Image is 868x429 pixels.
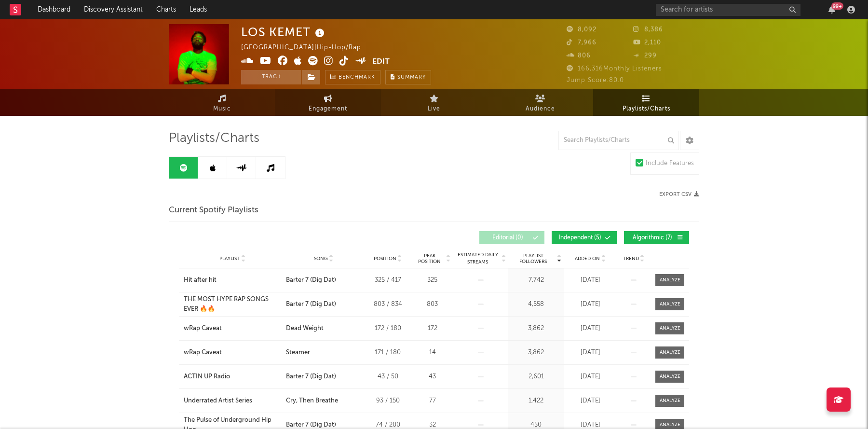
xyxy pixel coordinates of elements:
span: Live [428,103,440,115]
div: 803 [414,300,450,309]
div: Steamer [286,348,310,358]
span: Music [213,103,231,115]
div: 3,862 [511,324,561,333]
span: 8,386 [633,27,663,33]
div: [DATE] [566,300,614,309]
span: Added On [575,256,600,262]
span: Position [374,256,396,262]
div: Barter 7 (Dig Dat) [286,372,336,382]
button: 99+ [828,6,835,14]
div: wRap Caveat [184,348,222,358]
span: Estimated Daily Streams [455,251,500,266]
span: 7,966 [567,40,597,46]
div: 14 [414,348,450,358]
div: 172 / 180 [366,324,409,333]
div: 325 [414,276,450,285]
button: Summary [385,70,431,84]
span: 299 [633,53,657,59]
span: Song [314,256,328,262]
span: Jump Score: 80.0 [567,77,624,83]
div: Barter 7 (Dig Dat) [286,276,336,285]
span: Peak Position [414,253,445,264]
span: 806 [567,53,591,59]
div: 803 / 834 [366,300,409,309]
span: Current Spotify Playlists [169,205,258,216]
div: 172 [414,324,450,333]
input: Search for artists [656,4,800,16]
span: Trend [623,256,639,262]
div: [DATE] [566,372,614,382]
span: Engagement [309,103,347,115]
button: Algorithmic(7) [624,231,689,244]
button: Editorial(0) [479,231,544,244]
div: 43 [414,372,450,382]
span: Playlist [219,256,240,262]
a: Playlists/Charts [593,89,699,116]
span: Audience [526,103,555,115]
a: Hit after hit [184,276,281,285]
div: ACTIN UP Radio [184,372,230,382]
span: Independent ( 5 ) [558,235,602,241]
div: Barter 7 (Dig Dat) [286,300,336,309]
button: Track [241,70,301,84]
div: 77 [414,396,450,406]
span: Algorithmic ( 7 ) [630,235,675,241]
span: 8,092 [567,27,597,33]
div: Underrated Artist Series [184,396,252,406]
div: [DATE] [566,348,614,358]
a: Live [381,89,487,116]
div: Dead Weight [286,324,324,333]
span: Playlist Followers [511,253,556,264]
span: Benchmark [339,72,375,83]
button: Export CSV [659,192,699,197]
div: [DATE] [566,396,614,406]
a: Audience [487,89,593,116]
div: 7,742 [511,276,561,285]
div: LOS KEMET [241,24,327,40]
div: wRap Caveat [184,324,222,333]
span: 2,110 [633,40,661,46]
div: Hit after hit [184,276,217,285]
div: [GEOGRAPHIC_DATA] | Hip-Hop/Rap [241,42,383,54]
span: 166,316 Monthly Listeners [567,66,662,72]
span: Playlists/Charts [169,133,259,144]
div: [DATE] [566,324,614,333]
div: 171 / 180 [366,348,409,358]
div: 2,601 [511,372,561,382]
div: Include Features [646,158,694,169]
a: ACTIN UP Radio [184,372,281,382]
a: Music [169,89,275,116]
div: 43 / 50 [366,372,409,382]
a: wRap Caveat [184,324,281,333]
a: Benchmark [325,70,380,84]
a: THE MOST HYPE RAP SONGS EVER 🔥🔥 [184,295,281,314]
button: Independent(5) [552,231,617,244]
span: Summary [397,75,426,80]
div: 93 / 150 [366,396,409,406]
span: Editorial ( 0 ) [486,235,530,241]
span: Playlists/Charts [623,103,670,115]
div: 99 + [831,2,843,10]
div: Cry, Then Breathe [286,396,338,406]
input: Search Playlists/Charts [558,131,679,150]
a: wRap Caveat [184,348,281,358]
div: [DATE] [566,276,614,285]
a: Engagement [275,89,381,116]
div: 1,422 [511,396,561,406]
div: 325 / 417 [366,276,409,285]
button: Edit [372,56,390,68]
div: 3,862 [511,348,561,358]
a: Underrated Artist Series [184,396,281,406]
div: 4,558 [511,300,561,309]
